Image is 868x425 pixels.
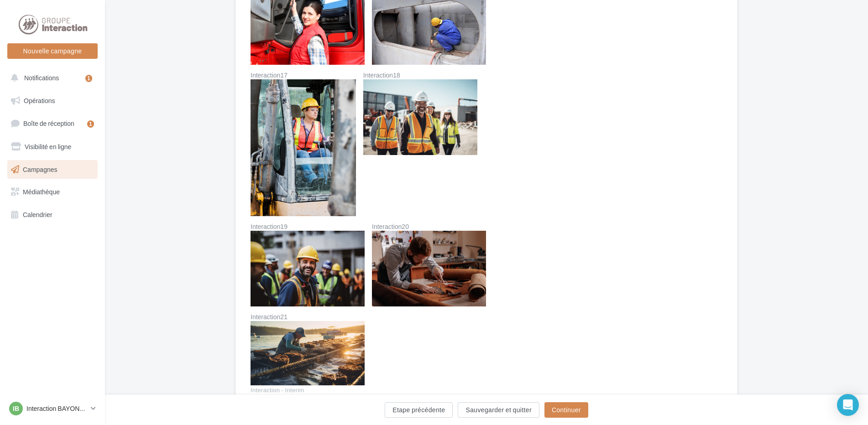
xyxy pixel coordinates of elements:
img: Interaction19 [251,231,365,307]
a: Campagnes [5,160,99,179]
a: Médiathèque [5,182,99,202]
label: Interaction20 [372,223,486,230]
div: Open Intercom Messenger [837,394,859,416]
span: Visibilité en ligne [25,143,71,150]
div: 1 [87,120,94,128]
img: Interaction18 [363,79,477,155]
button: Notifications 1 [5,68,96,88]
div: Interaction - Interim [251,386,504,394]
p: Interaction BAYONNE [26,404,87,413]
label: Interaction17 [251,72,356,78]
button: Etape précédente [385,402,453,418]
span: Notifications [24,74,59,82]
div: 1 [85,75,92,82]
label: Interaction18 [363,72,477,78]
span: Boîte de réception [23,119,74,127]
label: Interaction19 [251,223,365,230]
span: Campagnes [23,165,58,173]
button: Sauvegarder et quitter [458,402,539,418]
span: Calendrier [23,211,52,218]
a: Visibilité en ligne [5,137,99,156]
a: Boîte de réception1 [5,114,99,133]
a: Calendrier [5,205,99,224]
a: Opérations [5,91,99,110]
span: Médiathèque [23,188,60,196]
img: Interaction17 [251,79,356,216]
button: Continuer [544,402,588,418]
a: IB Interaction BAYONNE [7,400,98,417]
span: IB [13,404,19,413]
label: Interaction21 [251,314,365,320]
img: Interaction21 [251,321,365,385]
span: Opérations [24,97,55,104]
button: Nouvelle campagne [7,43,98,59]
img: Interaction20 [372,231,486,307]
